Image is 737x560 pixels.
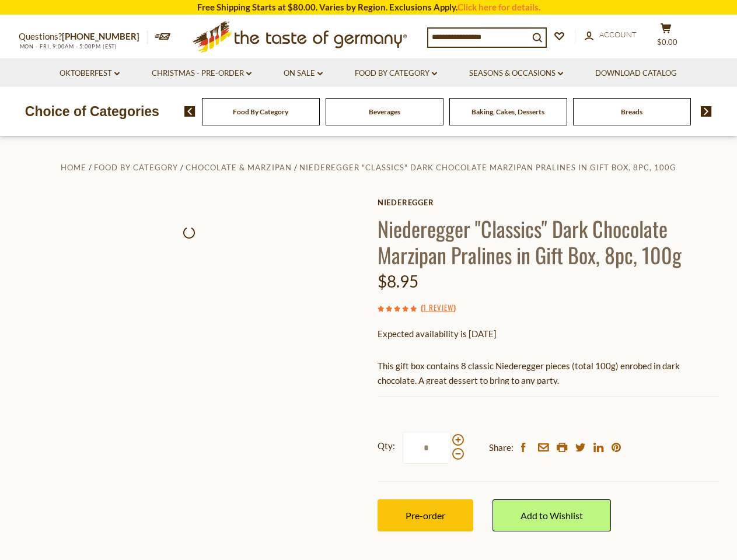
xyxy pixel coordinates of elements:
a: Food By Category [233,107,288,116]
a: Download Catalog [595,67,677,80]
span: $0.00 [657,37,677,47]
a: Food By Category [94,163,178,172]
button: $0.00 [649,23,684,52]
a: Click here for details. [457,2,540,12]
span: MON - FRI, 9:00AM - 5:00PM (EST) [19,43,118,50]
a: On Sale [284,67,323,80]
a: Breads [621,107,642,116]
p: This gift box contains 8 classic Niederegger pieces (total 100g) enrobed in dark chocolate. A gre... [378,359,719,388]
a: [PHONE_NUMBER] [62,31,139,41]
a: Seasons & Occasions [469,67,563,80]
strong: Qty: [378,439,395,453]
a: Niederegger "Classics" Dark Chocolate Marzipan Pralines in Gift Box, 8pc, 100g [299,163,676,172]
span: Share: [489,440,514,455]
a: Chocolate & Marzipan [186,163,291,172]
img: previous arrow [184,106,195,117]
a: Christmas - PRE-ORDER [152,67,252,80]
input: Qty: [403,432,450,464]
a: Niederegger [378,198,719,207]
button: Pre-order [378,499,473,531]
a: Add to Wishlist [493,499,611,531]
span: ( ) [421,302,456,313]
a: 1 Review [423,302,453,314]
a: Account [585,29,637,41]
a: Oktoberfest [60,67,120,80]
a: Home [61,163,86,172]
a: Beverages [369,107,400,116]
span: Pre-order [406,510,445,521]
a: Food By Category [355,67,437,80]
a: Baking, Cakes, Desserts [471,107,544,116]
span: $8.95 [378,271,418,291]
h1: Niederegger "Classics" Dark Chocolate Marzipan Pralines in Gift Box, 8pc, 100g [378,215,719,268]
p: Expected availability is [DATE] [378,327,719,341]
p: Questions? [19,29,148,44]
span: Account [599,30,637,39]
img: next arrow [701,106,712,117]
